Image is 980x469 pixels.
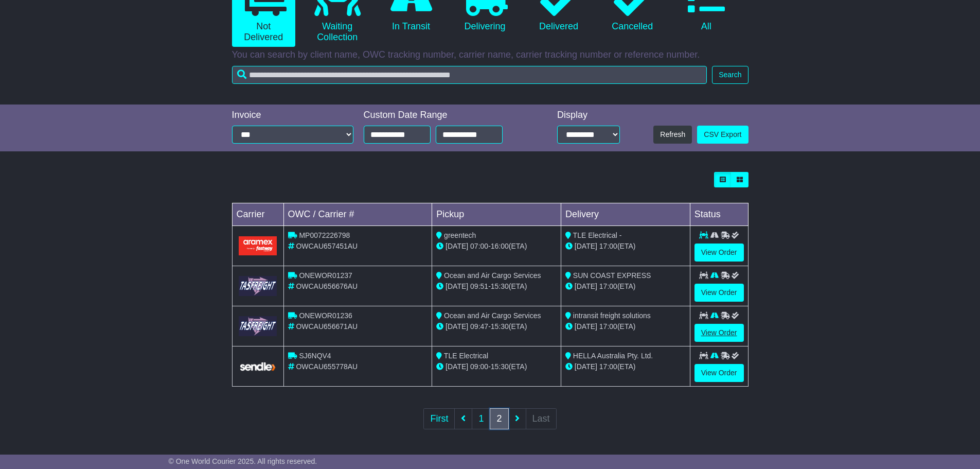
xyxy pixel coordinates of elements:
[565,361,686,372] div: (ETA)
[561,203,690,226] td: Delivery
[694,324,744,342] a: View Order
[599,362,617,371] span: 17:00
[436,361,557,372] div: - (ETA)
[573,311,651,320] span: intransit freight solutions
[694,284,744,302] a: View Order
[444,311,541,320] span: Ocean and Air Cargo Services
[436,241,557,252] div: - (ETA)
[364,110,529,121] div: Custom Date Range
[283,203,432,226] td: OWC / Carrier #
[573,231,622,239] span: TLE Electrical -
[573,271,651,280] span: SUN COAST EXPRESS
[491,242,509,250] span: 16:00
[575,322,597,331] span: [DATE]
[444,271,541,280] span: Ocean and Air Cargo Services
[565,241,686,252] div: (ETA)
[232,110,353,121] div: Invoice
[712,66,748,84] button: Search
[575,282,597,290] span: [DATE]
[239,316,277,336] img: GetCarrierServiceLogo
[169,457,317,465] span: © One World Courier 2025. All rights reserved.
[470,282,488,290] span: 09:51
[697,126,748,144] a: CSV Export
[239,361,277,372] img: GetCarrierServiceLogo
[690,203,748,226] td: Status
[239,276,277,296] img: GetCarrierServiceLogo
[432,203,561,226] td: Pickup
[446,362,468,371] span: [DATE]
[444,231,476,239] span: greentech
[490,408,508,429] a: 2
[491,322,509,331] span: 15:30
[694,244,744,262] a: View Order
[296,322,358,331] span: OWCAU656671AU
[470,362,488,371] span: 09:00
[299,311,352,320] span: ONEWOR01236
[299,352,331,360] span: SJ6NQV4
[575,242,597,250] span: [DATE]
[436,321,557,332] div: - (ETA)
[599,242,617,250] span: 17:00
[491,362,509,371] span: 15:30
[436,281,557,292] div: - (ETA)
[565,321,686,332] div: (ETA)
[575,362,597,371] span: [DATE]
[491,282,509,290] span: 15:30
[472,408,490,429] a: 1
[423,408,455,429] a: First
[599,282,617,290] span: 17:00
[694,364,744,382] a: View Order
[599,322,617,331] span: 17:00
[239,236,277,255] img: Aramex.png
[296,242,358,250] span: OWCAU657451AU
[446,322,468,331] span: [DATE]
[444,352,488,360] span: TLE Electrical
[446,242,468,250] span: [DATE]
[296,362,358,371] span: OWCAU655778AU
[232,203,283,226] td: Carrier
[299,231,350,239] span: MP0072226798
[470,322,488,331] span: 09:47
[232,49,749,61] p: You can search by client name, OWC tracking number, carrier name, carrier tracking number or refe...
[557,110,620,121] div: Display
[470,242,488,250] span: 07:00
[299,271,352,280] span: ONEWOR01237
[653,126,692,144] button: Refresh
[565,281,686,292] div: (ETA)
[446,282,468,290] span: [DATE]
[573,352,653,360] span: HELLA Australia Pty. Ltd.
[296,282,358,290] span: OWCAU656676AU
